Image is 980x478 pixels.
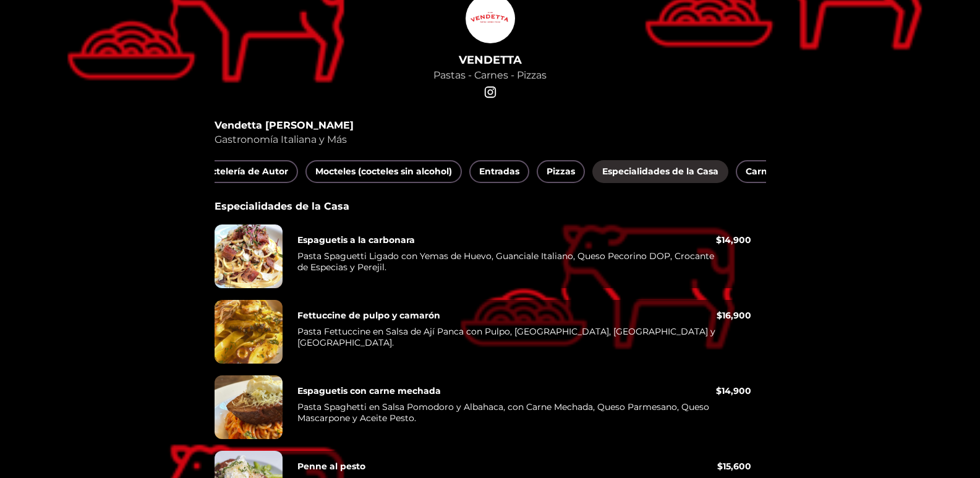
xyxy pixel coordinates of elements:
[722,234,751,245] font: 14,900
[200,166,288,177] font: Coctelería de Autor
[723,461,751,472] font: 15,600
[215,200,349,212] font: Especialidades de la Casa
[717,461,723,472] font: $
[722,310,751,321] font: 16,900
[716,234,722,245] font: $
[459,53,522,67] font: VENDETTA
[215,134,347,145] font: Gastronomía Italiana y Más
[297,234,415,245] font: Espaguetis a la carbonara
[547,166,575,177] font: Pizzas
[305,160,462,183] button: Mocteles (cocteles sin alcohol)
[297,461,365,472] font: Penne al pesto
[297,310,440,321] font: Fettuccine de pulpo y camarón
[746,166,777,177] font: Carnes
[736,160,787,183] button: Carnes
[469,160,529,183] button: Entradas
[722,385,751,396] font: 14,900
[592,160,728,183] button: Especialidades de la Casa
[716,385,722,396] font: $
[602,166,718,177] font: Especialidades de la Casa
[482,83,499,101] a: enlace social-INSTAGRAM
[297,326,715,348] font: Pasta Fettuccine en Salsa de Ají Panca con Pulpo, [GEOGRAPHIC_DATA], [GEOGRAPHIC_DATA] y [GEOGRAP...
[433,69,547,81] font: Pastas - Carnes - Pizzas
[190,160,298,183] button: Coctelería de Autor
[215,119,354,131] font: Vendetta [PERSON_NAME]
[717,310,722,321] font: $
[315,166,452,177] font: Mocteles (cocteles sin alcohol)
[297,250,714,273] font: Pasta Spaguetti Ligado con Yemas de Huevo, Guanciale Italiano, Queso Pecorino DOP, Crocante de Es...
[297,385,441,396] font: Espaguetis con carne mechada
[479,166,519,177] font: Entradas
[537,160,585,183] button: Pizzas
[297,401,709,424] font: Pasta Spaghetti en Salsa Pomodoro y Albahaca, con Carne Mechada, Queso Parmesano, Queso Mascarpon...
